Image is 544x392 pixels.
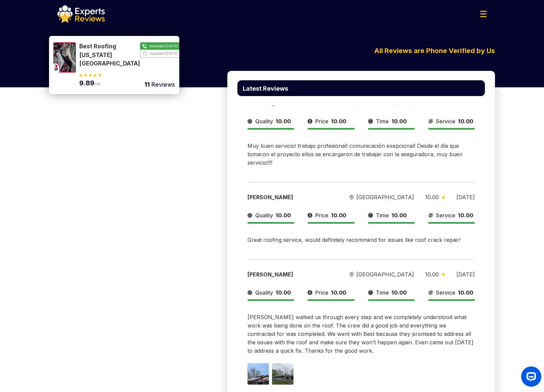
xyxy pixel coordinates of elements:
[247,193,338,201] div: [PERSON_NAME]
[368,117,373,125] img: slider icon
[392,212,407,219] span: 10.00
[255,117,273,125] span: Quality
[315,117,328,125] span: Price
[480,11,487,17] img: Menu Icon
[227,46,495,56] div: All Reviews are Phone Verified by Us
[392,118,407,125] span: 10.00
[57,5,105,23] img: logo
[247,117,253,125] img: slider icon
[442,273,445,276] img: slider icon
[436,117,455,125] span: Service
[428,117,433,125] img: slider icon
[79,79,95,87] span: 9.89
[456,193,475,201] div: [DATE]
[247,314,473,354] span: [PERSON_NAME] walked us through every step and we completely understood what work was being done ...
[350,195,354,200] img: slider icon
[315,211,328,219] span: Price
[458,212,473,219] span: 10.00
[315,289,328,297] span: Price
[331,212,346,219] span: 10.00
[458,289,473,296] span: 10.00
[392,289,407,296] span: 10.00
[255,211,273,219] span: Quality
[436,211,455,219] span: Service
[516,364,544,392] iframe: OpenWidget widget
[144,81,150,88] span: 11
[442,195,445,199] img: slider icon
[247,289,253,297] img: slider icon
[356,270,414,278] span: [GEOGRAPHIC_DATA]
[276,289,291,296] span: 10.00
[458,118,473,125] span: 10.00
[376,117,389,125] span: Time
[308,289,313,297] img: slider icon
[376,211,389,219] span: Time
[308,211,313,219] img: slider icon
[247,270,338,278] div: [PERSON_NAME]
[350,272,354,277] img: slider icon
[276,212,291,219] span: 10.00
[356,193,414,201] span: [GEOGRAPHIC_DATA]
[243,86,288,92] p: Latest Reviews
[368,289,373,297] img: slider icon
[53,42,76,73] img: 175188558380285.jpeg
[436,289,455,297] span: Service
[368,211,373,219] img: slider icon
[425,194,439,201] span: 10.00
[247,236,460,243] span: Great roofing service, would definitely recommend for issues like roof crack repair!
[331,289,346,296] span: 10.00
[255,289,273,297] span: Quality
[456,270,475,278] div: [DATE]
[247,211,253,219] img: slider icon
[247,363,269,385] img: Image 1
[247,142,462,166] span: Muy buen servicio! trabajo profesional! comunicación exepcional! Desde el día que tomaron el proy...
[428,289,433,297] img: slider icon
[150,81,175,88] span: Reviews
[376,289,389,297] span: Time
[308,117,313,125] img: slider icon
[95,82,101,86] span: /10
[425,271,439,278] span: 10.00
[49,36,179,56] p: Best Roofing [US_STATE][GEOGRAPHIC_DATA]
[428,211,433,219] img: slider icon
[272,363,293,385] img: Image 2
[276,118,291,125] span: 10.00
[331,118,346,125] span: 10.00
